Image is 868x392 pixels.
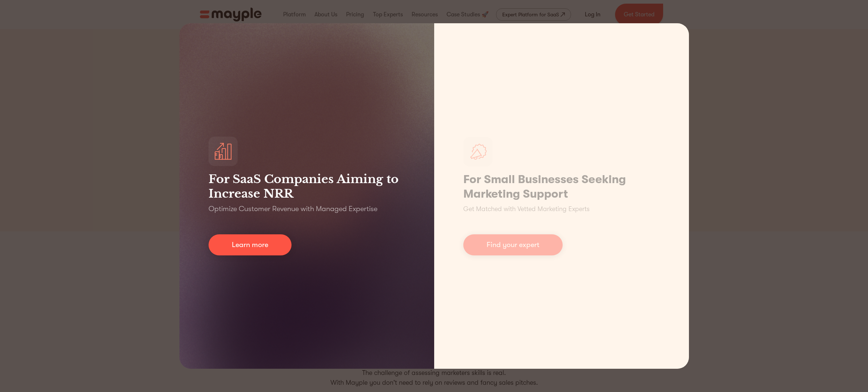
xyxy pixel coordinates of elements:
p: Optimize Customer Revenue with Managed Expertise [209,204,377,214]
p: Get Matched with Vetted Marketing Experts [463,204,590,214]
a: Learn more [209,234,292,255]
a: Find your expert [463,234,563,255]
h1: For Small Businesses Seeking Marketing Support [463,172,660,201]
h3: For SaaS Companies Aiming to Increase NRR [209,172,405,201]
